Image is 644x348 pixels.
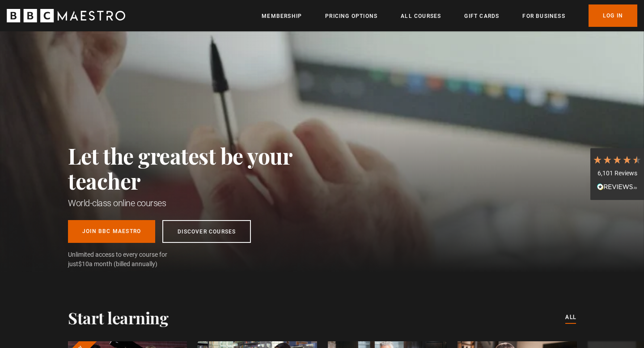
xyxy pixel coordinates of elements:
[401,12,441,21] a: All Courses
[68,197,332,209] h1: World-class online courses
[262,4,637,27] nav: Primary
[593,182,642,193] div: Read All Reviews
[522,12,565,21] a: For business
[68,308,168,327] h2: Start learning
[68,220,155,243] a: Join BBC Maestro
[7,9,125,22] svg: BBC Maestro
[262,12,302,21] a: Membership
[590,148,644,200] div: 6,101 ReviewsRead All Reviews
[325,12,377,21] a: Pricing Options
[162,220,251,243] a: Discover Courses
[593,155,642,165] div: 4.7 Stars
[597,183,637,190] img: REVIEWS.io
[68,143,332,193] h2: Let the greatest be your teacher
[593,169,642,178] div: 6,101 Reviews
[68,250,189,269] span: Unlimited access to every course for just a month (billed annually)
[589,4,637,27] a: Log In
[464,12,499,21] a: Gift Cards
[78,260,89,267] span: $10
